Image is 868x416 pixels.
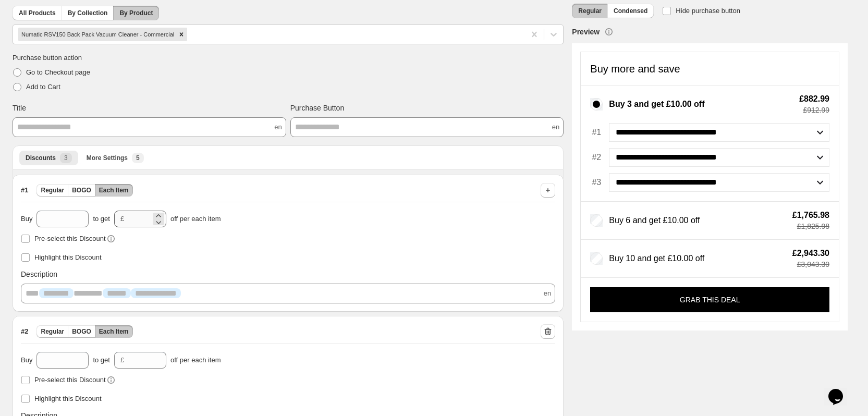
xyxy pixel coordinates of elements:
[93,355,110,365] span: to get
[799,106,829,114] span: £912.99
[590,98,603,111] input: Buy 3 and get £10.00 off
[95,184,133,197] button: Each Item
[68,9,108,17] span: By Collection
[26,154,56,162] span: Discounts
[676,7,740,15] span: Hide purchase button
[34,376,106,384] span: Pre-select this Discount
[607,4,654,18] button: Condensed
[799,95,829,103] span: £882.99
[590,214,603,227] input: Buy 6 and get £10.00 off
[26,68,90,76] span: Go to Checkout page
[62,6,114,20] button: By Collection
[68,184,95,197] button: BOGO
[21,355,32,365] span: Buy
[34,253,102,261] span: Highlight this Discount
[21,185,28,195] span: # 1
[590,252,603,265] input: Buy 10 and get £10.00 off
[36,184,68,197] button: Regular
[792,261,829,268] span: £3,043.30
[72,327,91,336] span: BOGO
[792,223,829,230] span: £1,825.98
[544,288,551,299] span: en
[590,152,603,163] span: #2
[68,325,95,338] button: BOGO
[99,186,129,194] span: Each Item
[87,154,128,162] span: More Settings
[34,395,102,402] span: Highlight this Discount
[290,103,345,113] span: Purchase Button
[790,95,829,114] div: Total savings
[590,177,603,188] span: #3
[13,53,288,63] span: Purchase button action
[26,83,60,91] span: Add to Cart
[792,211,829,219] span: £1,765.98
[170,355,221,365] span: off per each item
[578,7,602,15] span: Regular
[21,269,57,279] span: Description
[783,211,829,230] div: Total savings
[119,9,153,17] span: By Product
[783,249,829,268] div: Total savings
[590,64,680,74] h4: Buy more and save
[113,6,159,20] button: By Product
[609,99,704,109] span: Buy 3 and get £10.00 off
[609,253,704,263] span: Buy 10 and get £10.00 off
[120,214,124,224] div: £
[170,214,221,224] span: off per each item
[18,28,176,41] div: Numatic RSV150 Back Pack Vacuum Cleaner - Commercial
[590,287,829,312] button: GRAB THIS DEAL
[13,6,62,20] button: All Products
[792,249,829,258] span: £2,943.30
[609,215,700,225] span: Buy 6 and get £10.00 off
[572,27,600,37] h3: Preview
[72,186,91,194] span: BOGO
[572,4,608,18] button: Regular
[41,186,64,194] span: Regular
[13,103,26,113] span: Title
[824,374,858,406] iframe: chat widget
[95,325,133,338] button: Each Item
[136,154,140,162] span: 5
[590,127,603,138] span: #1
[34,235,106,242] span: Pre-select this Discount
[614,7,647,15] span: Condensed
[274,122,282,132] span: en
[36,325,68,338] button: Regular
[176,28,187,41] div: Remove Numatic RSV150 Back Pack Vacuum Cleaner - Commercial
[93,214,110,224] span: to get
[64,154,68,162] span: 3
[552,122,559,132] span: en
[21,214,32,224] span: Buy
[41,327,64,336] span: Regular
[99,327,129,336] span: Each Item
[120,355,124,365] div: £
[19,9,56,17] span: All Products
[21,326,28,337] span: # 2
